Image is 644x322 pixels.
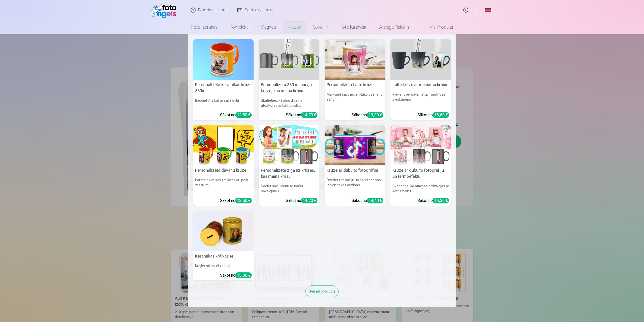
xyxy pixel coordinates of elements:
h6: Skatieties, kā atmiņas atdzīvojas ar katru malku [390,182,451,196]
h5: Krūze ar dubulto fotogrāfiju [325,165,385,175]
img: Keramikas krājkasīte [193,211,254,251]
a: Latte krūze ar maināmu krāsuLatte krūze ar maināmu krāsuPievienojiet savam rītam jautrības pieskā... [390,39,451,120]
h5: Personalizēta Latte krūze [325,80,385,90]
h6: Krājiet sīknaudu stilīgi [193,261,254,270]
div: 14,40 € [367,198,383,203]
img: Personalizēta keramikas krūze 330ml [193,39,254,80]
div: Sākot no [220,198,252,204]
img: Personalizēta 330 ml burvju krūze, kas maina krāsu [259,39,320,80]
a: Krūzes [282,20,307,34]
h6: Baudiet rīta kafiju savā stilā [193,96,254,110]
a: Atslēgu piekariņi [373,20,416,34]
div: 14,70 € [301,112,318,118]
img: Latte krūze ar maināmu krāsu [390,39,451,80]
h6: Dzeriet rīta kafiju un baudiet divas iecienītākās atmiņas [325,175,385,196]
a: See all products [305,288,339,294]
h5: Personalizēta ziņa uz krūzes, kas maina krāsu [259,165,320,182]
a: Foto kalendāri [334,20,373,34]
a: Krūze ar dubulto fotogrāfiju un termoefektuKrūze ar dubulto fotogrāfiju un termoefektuSkatieties,... [390,125,451,206]
div: Sākot no [352,112,383,118]
a: Personalizēta Latte krūzePersonalizēta Latte krūzeMalkojiet savu iecienītāko dzērienu stilīgiSāko... [325,39,385,120]
div: 12,50 € [235,198,252,203]
div: Sākot no [352,198,383,204]
a: Personalizēta keramikas krūze 330mlPersonalizēta keramikas krūze 330mlBaudiet rīta kafiju savā st... [193,39,254,120]
div: Sākot no [417,198,449,204]
div: See all products [305,285,339,297]
img: Krūze ar dubulto fotogrāfiju [325,125,385,166]
h5: Krūze ar dubulto fotogrāfiju un termoefektu [390,165,451,182]
div: Sākot no [220,112,252,118]
h5: Personalizēta keramikas krūze 330ml [193,80,254,96]
a: Komplekti [224,20,255,34]
h5: Latte krūze ar maināmu krāsu [390,80,451,90]
a: Personalizēta dāvanu krūzePersonalizēta dāvanu krūzePārsteidziet savu mīļotos ar īpašu vēstījumuS... [193,125,254,206]
div: Sākot no [417,112,449,118]
div: Sākot no [286,112,318,118]
a: Visi produkti [416,20,459,34]
a: Foto izdrukas [185,20,224,34]
img: /fa1 [150,2,179,18]
div: Sākot no [286,198,318,204]
h5: Keramikas krājkasīte [193,251,254,261]
h5: Personalizēta dāvanu krūze [193,165,254,175]
a: Magnēti [255,20,282,34]
img: Personalizēta Latte krūze [325,39,385,80]
h6: Sāciet savu dienu ar īpašu novēlējumu [259,182,320,196]
div: 15,00 € [235,272,252,278]
a: Keramikas krājkasīteKeramikas krājkasīteKrājiet sīknaudu stilīgiSākot no15,00 € [193,211,254,280]
div: 12,50 € [235,112,252,118]
a: Personalizēta ziņa uz krūzes, kas maina krāsuPersonalizēta ziņa uz krūzes, kas maina krāsuSāciet ... [259,125,320,206]
h5: Personalizēta 330 ml burvju krūze, kas maina krāsu [259,80,320,96]
a: Krūze ar dubulto fotogrāfijuKrūze ar dubulto fotogrāfijuDzeriet rīta kafiju un baudiet divas ieci... [325,125,385,206]
h6: Malkojiet savu iecienītāko dzērienu stilīgi [325,90,385,110]
h6: Pievienojiet savam rītam jautrības pieskārienu [390,90,451,110]
img: Krūze ar dubulto fotogrāfiju un termoefektu [390,125,451,166]
a: Personalizēta 330 ml burvju krūze, kas maina krāsuPersonalizēta 330 ml burvju krūze, kas maina kr... [259,39,320,120]
a: Suvenīri [307,20,334,34]
h6: Skatieties, kā jūsu dizains atdzīvojas ar katru malku [259,96,320,110]
div: 16,30 € [433,198,449,203]
div: 15,60 € [433,112,449,118]
h6: Pārsteidziet savu mīļotos ar īpašu vēstījumu [193,175,254,196]
img: Personalizēta dāvanu krūze [193,125,254,166]
div: 14,70 € [301,198,318,203]
img: Personalizēta ziņa uz krūzes, kas maina krāsu [259,125,320,166]
div: Sākot no [220,272,252,278]
div: 13,90 € [367,112,383,118]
